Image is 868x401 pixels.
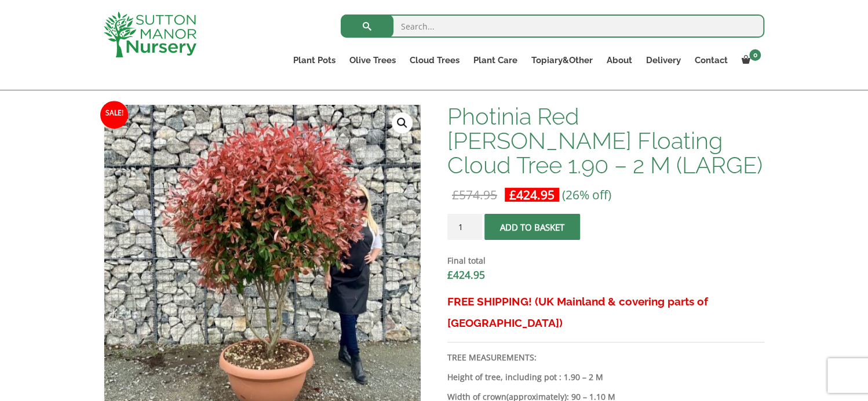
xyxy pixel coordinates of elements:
a: About [600,52,639,68]
span: Sale! [100,101,128,129]
bdi: 574.95 [452,187,497,203]
strong: TREE MEASUREMENTS: [447,352,537,363]
h1: Photinia Red [PERSON_NAME] Floating Cloud Tree 1.90 – 2 M (LARGE) [447,104,764,177]
span: 0 [749,49,761,61]
dt: Final total [447,254,764,268]
a: Plant Care [466,52,524,68]
a: Delivery [639,52,688,68]
span: £ [452,187,459,203]
a: Plant Pots [286,52,342,68]
a: Contact [688,52,735,68]
bdi: 424.95 [509,187,555,203]
input: Search... [341,14,764,38]
span: £ [509,187,516,203]
img: logo [104,12,196,57]
span: (26% off) [562,187,611,203]
button: Add to basket [484,214,580,240]
a: Cloud Trees [403,52,466,68]
h3: FREE SHIPPING! (UK Mainland & covering parts of [GEOGRAPHIC_DATA]) [447,291,764,334]
bdi: 424.95 [447,268,485,282]
span: £ [447,268,453,282]
a: View full-screen image gallery [392,112,413,133]
a: 0 [735,52,764,68]
a: Olive Trees [342,52,403,68]
input: Product quantity [447,214,482,240]
a: Topiary&Other [524,52,600,68]
b: Height of tree, including pot : 1.90 – 2 M [447,371,603,382]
